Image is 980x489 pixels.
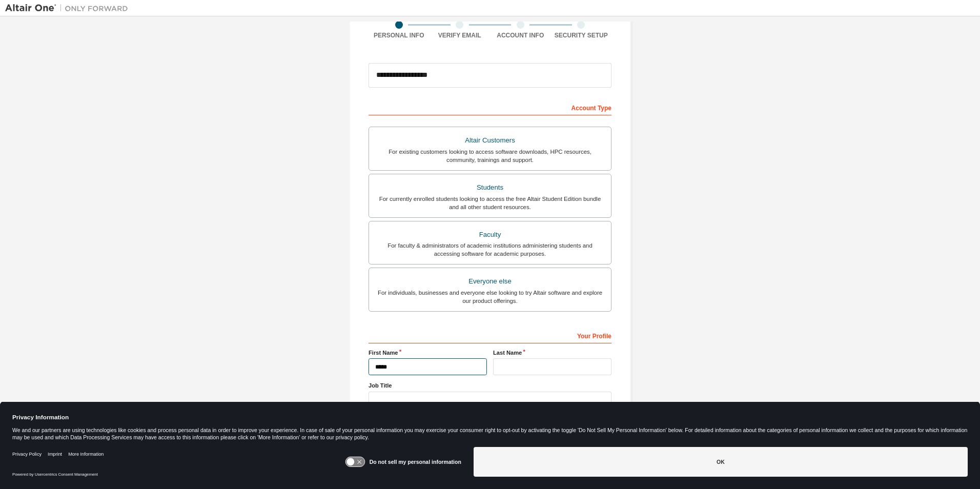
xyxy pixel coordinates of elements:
[490,31,551,39] div: Account Info
[369,349,487,357] label: First Name
[551,31,612,39] div: Security Setup
[375,133,605,148] div: Altair Customers
[375,228,605,242] div: Faculty
[369,99,611,115] div: Account Type
[369,381,611,390] label: Job Title
[493,349,611,357] label: Last Name
[369,31,430,39] div: Personal Info
[430,31,491,39] div: Verify Email
[375,195,605,211] div: For currently enrolled students looking to access the free Altair Student Edition bundle and all ...
[375,274,605,289] div: Everyone else
[369,327,611,343] div: Your Profile
[375,180,605,195] div: Students
[375,289,605,305] div: For individuals, businesses and everyone else looking to try Altair software and explore our prod...
[375,241,605,258] div: For faculty & administrators of academic institutions administering students and accessing softwa...
[375,148,605,164] div: For existing customers looking to access software downloads, HPC resources, community, trainings ...
[5,3,133,13] img: Altair One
